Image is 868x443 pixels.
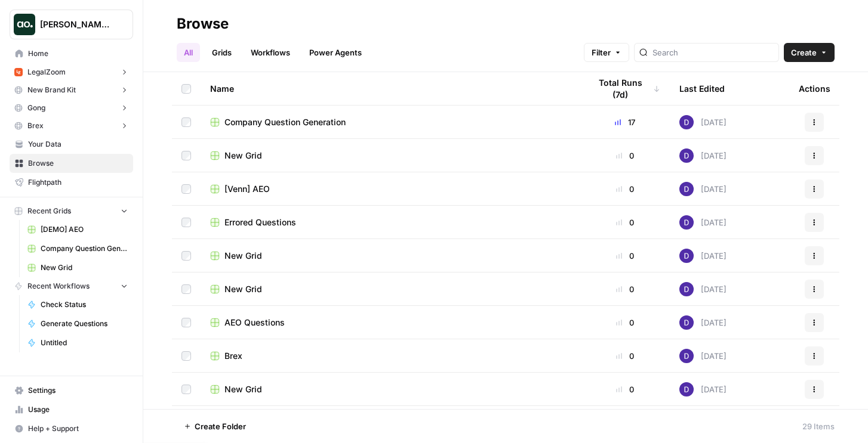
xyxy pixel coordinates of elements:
[679,349,727,363] div: [DATE]
[28,48,128,59] span: Home
[224,383,262,395] span: New Grid
[10,81,133,99] button: New Brand Kit
[244,43,297,62] a: Workflows
[177,43,200,62] a: All
[210,116,571,128] a: Company Question Generation
[590,216,660,228] div: 0
[590,150,660,162] div: 0
[802,420,835,432] div: 29 Items
[28,423,128,434] span: Help + Support
[10,63,133,81] button: LegalZoom
[679,349,694,363] img: 6clbhjv5t98vtpq4yyt91utag0vy
[224,216,296,228] span: Errored Questions
[210,283,571,295] a: New Grid
[679,115,694,129] img: 6clbhjv5t98vtpq4yyt91utag0vy
[28,177,128,188] span: Flightpath
[41,262,128,273] span: New Grid
[205,43,239,62] a: Grids
[679,249,694,263] img: 6clbhjv5t98vtpq4yyt91utag0vy
[210,250,571,262] a: New Grid
[22,333,133,352] a: Untitled
[10,44,133,63] a: Home
[679,382,694,396] img: 6clbhjv5t98vtpq4yyt91utag0vy
[195,420,246,432] span: Create Folder
[679,215,727,230] div: [DATE]
[590,283,660,295] div: 0
[210,350,571,362] a: Brex
[27,103,45,113] span: Gong
[224,150,262,162] span: New Grid
[22,220,133,239] a: [DEMO] AEO
[10,10,133,39] button: Workspace: Dillon Test
[679,315,727,330] div: [DATE]
[590,383,660,395] div: 0
[679,382,727,396] div: [DATE]
[10,173,133,192] a: Flightpath
[14,14,35,35] img: Dillon Test Logo
[22,295,133,314] a: Check Status
[28,139,128,150] span: Your Data
[10,117,133,135] button: Brex
[10,154,133,173] a: Browse
[679,282,727,296] div: [DATE]
[10,135,133,154] a: Your Data
[22,258,133,277] a: New Grid
[679,148,727,163] div: [DATE]
[177,417,253,436] button: Create Folder
[41,224,128,235] span: [DEMO] AEO
[679,282,694,296] img: 6clbhjv5t98vtpq4yyt91utag0vy
[590,350,660,362] div: 0
[210,183,571,195] a: [Venn] AEO
[679,315,694,330] img: 6clbhjv5t98vtpq4yyt91utag0vy
[679,115,727,129] div: [DATE]
[22,239,133,258] a: Company Question Generation
[22,314,133,333] a: Generate Questions
[14,68,23,76] img: vi2t3f78ykj3o7zxmpdx6ktc445p
[27,85,76,95] span: New Brand Kit
[224,317,285,329] span: AEO Questions
[679,148,694,163] img: 6clbhjv5t98vtpq4yyt91utag0vy
[177,14,229,33] div: Browse
[224,183,270,195] span: [Venn] AEO
[590,183,660,195] div: 0
[210,317,571,329] a: AEO Questions
[799,72,830,105] div: Actions
[584,43,629,62] button: Filter
[41,243,128,254] span: Company Question Generation
[27,120,44,131] span: Brex
[28,404,128,415] span: Usage
[679,182,727,196] div: [DATE]
[791,47,817,58] span: Create
[10,400,133,419] a: Usage
[224,350,242,362] span: Brex
[10,277,133,295] button: Recent Workflows
[652,47,774,58] input: Search
[210,216,571,228] a: Errored Questions
[10,419,133,438] button: Help + Support
[40,18,112,30] span: [PERSON_NAME] Test
[41,318,128,329] span: Generate Questions
[27,67,66,78] span: LegalZoom
[590,116,660,128] div: 17
[679,72,725,105] div: Last Edited
[210,383,571,395] a: New Grid
[679,249,727,263] div: [DATE]
[28,385,128,396] span: Settings
[28,158,128,169] span: Browse
[679,215,694,230] img: 6clbhjv5t98vtpq4yyt91utag0vy
[302,43,369,62] a: Power Agents
[27,206,71,216] span: Recent Grids
[590,72,660,105] div: Total Runs (7d)
[224,283,262,295] span: New Grid
[590,250,660,262] div: 0
[210,72,571,105] div: Name
[10,99,133,117] button: Gong
[10,381,133,400] a: Settings
[41,299,128,310] span: Check Status
[784,43,835,62] button: Create
[10,202,133,220] button: Recent Grids
[224,250,262,262] span: New Grid
[41,337,128,348] span: Untitled
[27,281,90,292] span: Recent Workflows
[210,150,571,162] a: New Grid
